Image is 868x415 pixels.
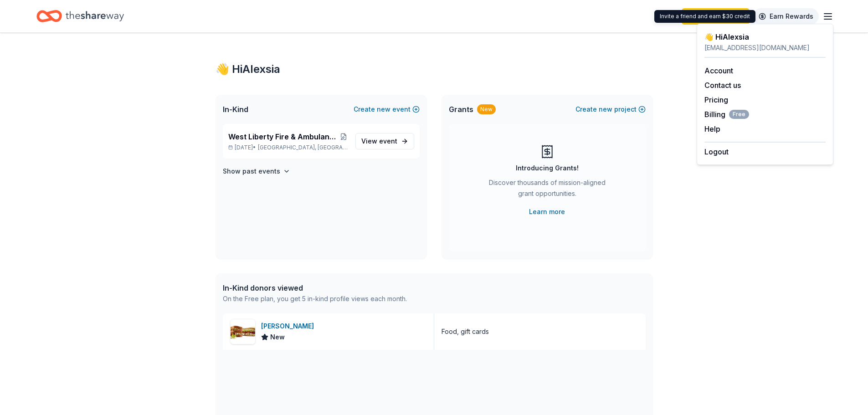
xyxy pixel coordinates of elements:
[529,206,565,217] a: Learn more
[223,293,407,304] div: On the Free plan, you get 5 in-kind profile views each month.
[442,326,489,337] div: Food, gift cards
[729,110,749,119] span: Free
[223,166,290,177] button: Show past events
[704,95,728,104] a: Pricing
[223,282,407,293] div: In-Kind donors viewed
[223,166,280,177] h4: Show past events
[654,10,755,23] div: Invite a friend and earn $30 credit
[270,332,285,343] span: New
[704,109,749,120] span: Billing
[228,131,339,142] span: West Liberty Fire & Ambulance Pancake Breakfast & Silent Auction
[477,104,496,114] div: New
[516,163,579,174] div: Introducing Grants!
[258,144,348,151] span: [GEOGRAPHIC_DATA], [GEOGRAPHIC_DATA]
[704,66,733,75] a: Account
[379,137,397,145] span: event
[231,319,255,344] img: Image for Milio's
[704,146,729,157] button: Logout
[753,8,819,25] a: Earn Rewards
[682,8,750,25] a: Start free trial
[354,104,420,115] button: Createnewevent
[704,123,720,134] button: Help
[485,177,609,203] div: Discover thousands of mission-aligned grant opportunities.
[355,133,414,149] a: View event
[228,144,348,151] p: [DATE] •
[261,321,318,332] div: [PERSON_NAME]
[704,31,826,42] div: 👋 Hi Alexsia
[575,104,646,115] button: Createnewproject
[377,104,390,115] span: new
[704,42,826,53] div: [EMAIL_ADDRESS][DOMAIN_NAME]
[599,104,612,115] span: new
[704,80,741,91] button: Contact us
[216,62,653,77] div: 👋 Hi Alexsia
[36,5,124,27] a: Home
[704,109,749,120] button: BillingFree
[223,104,248,115] span: In-Kind
[361,136,397,147] span: View
[449,104,473,115] span: Grants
